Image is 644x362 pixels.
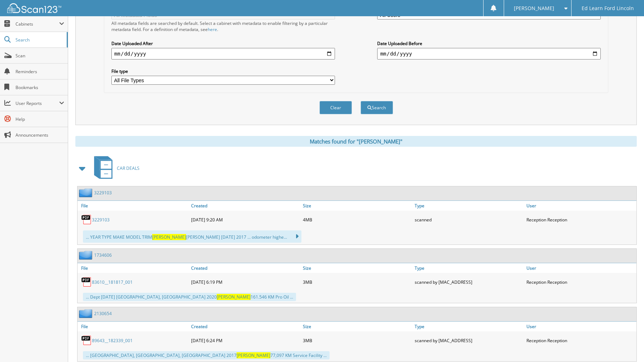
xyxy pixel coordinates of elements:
[94,190,112,196] a: 3229103
[7,3,61,13] img: scan123-logo-white.svg
[92,217,110,223] a: 3229103
[525,275,636,289] div: Reception Reception
[16,100,59,106] span: User Reports
[16,21,59,27] span: Cabinets
[92,279,133,285] a: 83610__181817_001
[111,68,335,74] label: File type
[301,212,413,227] div: 4MB
[189,275,301,289] div: [DATE] 6:19 PM
[79,188,94,197] img: folder2.png
[208,26,217,32] a: here
[111,20,335,32] div: All metadata fields are searched by default. Select a cabinet with metadata to enable filtering b...
[377,48,601,59] input: end
[16,53,64,59] span: Scan
[152,234,186,240] span: [PERSON_NAME]
[16,84,64,90] span: Bookmarks
[525,201,636,211] a: User
[189,212,301,227] div: [DATE] 9:20 AM
[361,101,393,114] button: Search
[78,201,189,211] a: File
[189,333,301,348] div: [DATE] 6:24 PM
[94,310,112,317] a: 2130654
[413,201,525,211] a: Type
[16,37,63,43] span: Search
[111,40,335,47] label: Date Uploaded After
[16,132,64,138] span: Announcements
[189,263,301,273] a: Created
[525,333,636,348] div: Reception Reception
[111,48,335,59] input: start
[16,69,64,75] span: Reminders
[79,251,94,260] img: folder2.png
[301,322,413,331] a: Size
[90,154,140,182] a: CAR DEALS
[81,214,92,225] img: PDF.png
[301,275,413,289] div: 3MB
[83,351,330,359] div: ... [GEOGRAPHIC_DATA], [GEOGRAPHIC_DATA], [GEOGRAPHIC_DATA] 2017 77,097 KM Service Facility ...
[301,201,413,211] a: Size
[301,263,413,273] a: Size
[413,333,525,348] div: scanned by [MAC_ADDRESS]
[117,165,140,171] span: CAR DEALS
[92,337,133,344] a: 89643__182339_001
[301,333,413,348] div: 3MB
[75,136,637,147] div: Matches found for "[PERSON_NAME]"
[83,293,296,301] div: ... Dept [DATE] [GEOGRAPHIC_DATA], [GEOGRAPHIC_DATA] 2020 161.546 KM Pro Oil ...
[189,201,301,211] a: Created
[237,352,270,358] span: [PERSON_NAME]
[525,263,636,273] a: User
[78,263,189,273] a: File
[81,335,92,346] img: PDF.png
[79,309,94,318] img: folder2.png
[16,116,64,122] span: Help
[189,322,301,331] a: Created
[514,6,554,10] span: [PERSON_NAME]
[94,252,112,258] a: 1734606
[608,327,644,362] iframe: Chat Widget
[319,101,352,114] button: Clear
[525,212,636,227] div: Reception Reception
[377,40,601,47] label: Date Uploaded Before
[413,212,525,227] div: scanned
[413,275,525,289] div: scanned by [MAC_ADDRESS]
[78,322,189,331] a: File
[413,322,525,331] a: Type
[81,277,92,287] img: PDF.png
[83,230,301,243] div: ... YEAR TYPE MAKE MODEL TRIM [PERSON_NAME] [DATE] 2017 ... odometer highe...
[525,322,636,331] a: User
[582,6,634,10] span: Ed Learn Ford Lincoln
[413,263,525,273] a: Type
[217,294,251,300] span: [PERSON_NAME]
